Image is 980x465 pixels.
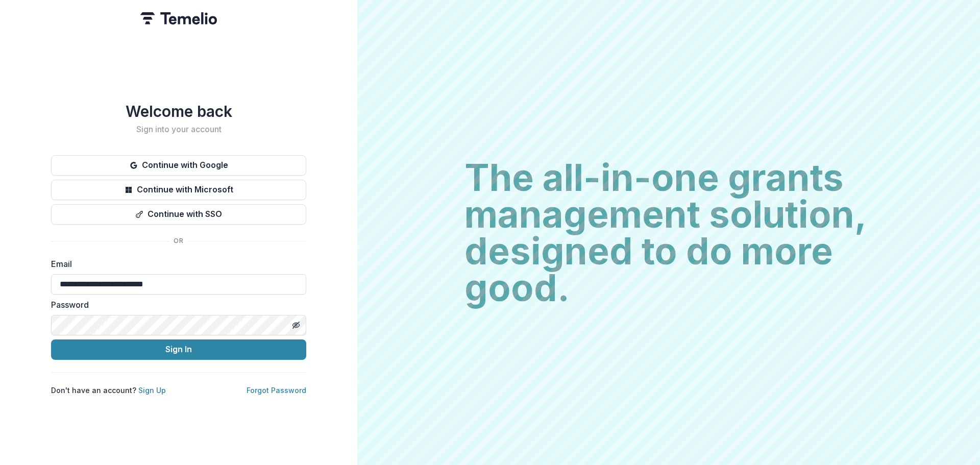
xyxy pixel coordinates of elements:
button: Continue with SSO [51,204,306,225]
h2: Sign into your account [51,125,306,134]
p: Don't have an account? [51,385,166,396]
button: Continue with Google [51,155,306,176]
button: Sign In [51,339,306,360]
h1: Welcome back [51,102,306,120]
label: Email [51,258,300,270]
img: Temelio [140,12,217,25]
a: Forgot Password [247,386,306,395]
label: Password [51,299,300,311]
button: Toggle password visibility [288,317,304,333]
a: Sign Up [138,386,166,395]
button: Continue with Microsoft [51,180,306,200]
